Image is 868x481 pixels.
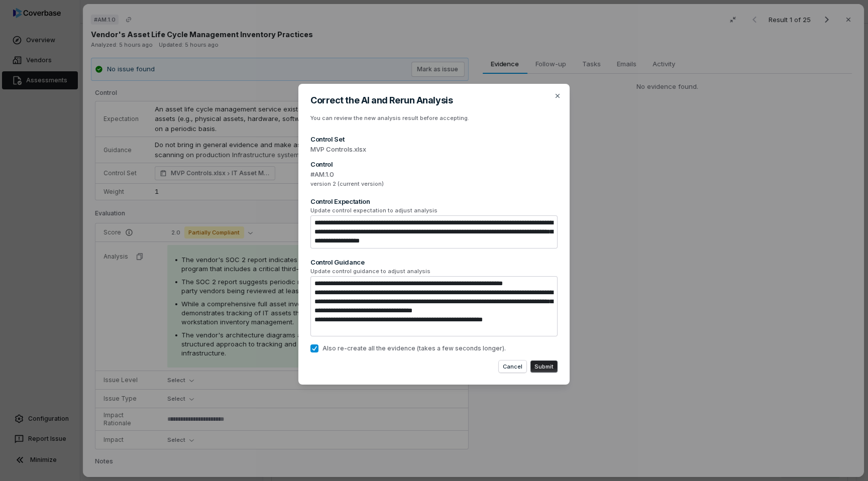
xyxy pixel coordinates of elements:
span: MVP Controls.xlsx [310,145,558,155]
span: Update control guidance to adjust analysis [310,268,558,275]
div: Control Guidance [310,258,558,267]
span: version 2 (current version) [310,180,558,188]
div: Control Set [310,135,558,144]
span: #AM.1.0 [310,170,558,180]
span: Update control expectation to adjust analysis [310,207,558,214]
div: Control [310,160,558,169]
h2: Correct the AI and Rerun Analysis [310,96,558,105]
span: Also re-create all the evidence (takes a few seconds longer). [322,344,506,352]
div: Control Expectation [310,197,558,206]
button: Also re-create all the evidence (takes a few seconds longer). [310,344,318,352]
span: You can review the new analysis result before accepting. [310,114,469,122]
button: Submit [530,360,558,373]
button: Cancel [499,360,526,373]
